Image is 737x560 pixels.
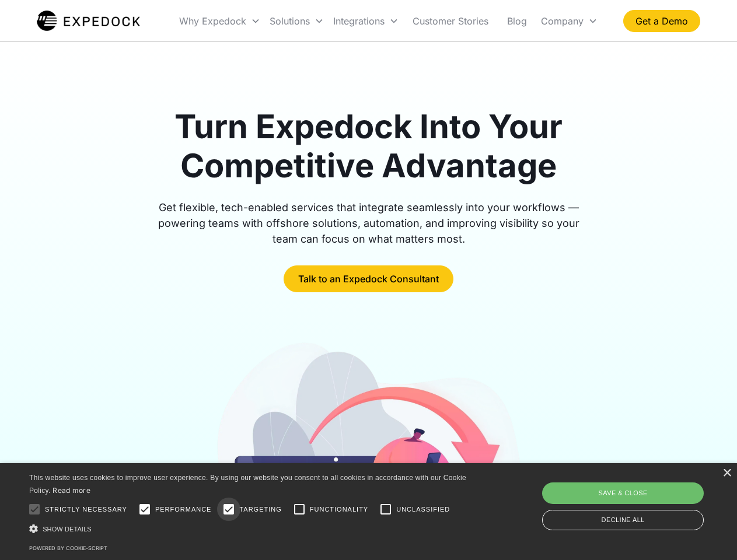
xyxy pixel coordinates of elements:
span: Functionality [310,505,368,514]
iframe: Chat Widget [543,434,737,560]
div: Why Expedock [174,1,265,41]
div: Show details [29,523,470,535]
a: Customer Stories [403,1,498,41]
span: Targeting [239,505,281,514]
a: Get a Demo [623,10,700,32]
h1: Turn Expedock Into Your Competitive Advantage [145,107,593,185]
span: Show details [43,526,92,533]
span: Strictly necessary [45,505,127,514]
a: Powered by cookie-script [29,545,107,551]
img: Expedock Logo [37,9,140,33]
span: This website uses cookies to improve user experience. By using our website you consent to all coo... [29,474,466,495]
div: Why Expedock [179,15,246,27]
div: Company [541,15,584,27]
a: Read more [53,486,90,495]
div: Solutions [265,1,329,41]
a: Talk to an Expedock Consultant [284,265,453,292]
a: Blog [498,1,536,41]
div: Solutions [270,15,310,27]
div: Get flexible, tech-enabled services that integrate seamlessly into your workflows — powering team... [145,199,593,247]
div: Integrations [329,1,403,41]
span: Unclassified [396,505,450,514]
div: Integrations [333,15,385,27]
a: home [37,9,140,33]
span: Performance [155,505,212,514]
div: Company [536,1,602,41]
